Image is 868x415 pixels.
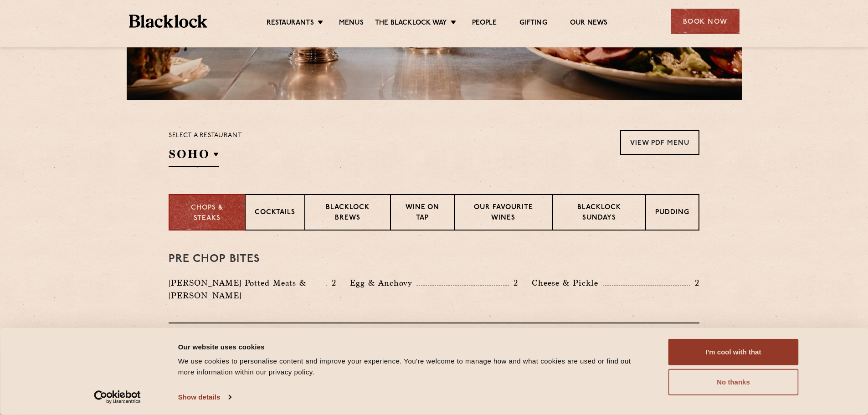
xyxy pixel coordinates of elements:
a: Usercentrics Cookiebot - opens in a new window [77,390,157,404]
p: [PERSON_NAME] Potted Meats & [PERSON_NAME] [169,277,326,302]
p: Select a restaurant [169,130,242,142]
p: Blacklock Sundays [562,203,636,224]
div: Book Now [671,9,740,34]
div: We use cookies to personalise content and improve your experience. You're welcome to manage how a... [178,356,648,378]
a: The Blacklock Way [375,19,447,29]
p: 2 [690,277,699,289]
button: I'm cool with that [668,339,799,365]
p: Cheese & Pickle [532,277,603,289]
a: People [472,19,497,29]
img: BL_Textured_Logo-footer-cropped.svg [129,15,208,28]
p: Chops & Steaks [179,203,236,224]
p: Blacklock Brews [314,203,381,224]
p: Pudding [655,208,689,219]
a: View PDF Menu [620,130,699,155]
p: Our favourite wines [464,203,543,224]
h2: SOHO [169,146,219,167]
div: Our website uses cookies [178,341,648,352]
h3: Pre Chop Bites [169,253,699,265]
p: Egg & Anchovy [350,277,416,289]
a: Restaurants [267,19,314,29]
p: Cocktails [255,208,295,219]
a: Show details [178,390,231,404]
a: Gifting [519,19,547,29]
p: 2 [509,277,518,289]
a: Menus [339,19,364,29]
a: Our News [570,19,608,29]
button: No thanks [668,369,799,395]
p: 2 [327,277,336,289]
p: Wine on Tap [400,203,445,224]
